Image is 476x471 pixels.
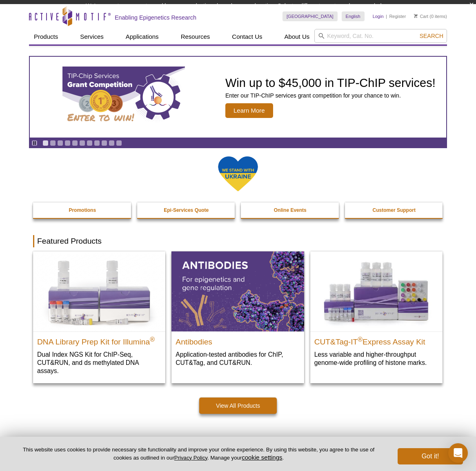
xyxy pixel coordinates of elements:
[358,336,363,343] sup: ®
[33,251,165,383] a: DNA Library Prep Kit for Illumina DNA Library Prep Kit for Illumina® Dual Index NGS Kit for ChIP-...
[69,207,96,213] strong: Promotions
[115,14,196,21] h2: Enabling Epigenetics Research
[79,140,85,146] a: Go to slide 6
[314,29,447,43] input: Keyword, Cat. No.
[225,92,436,99] p: Enter our TIP-ChIP services grant competition for your chance to win.
[227,29,267,44] a: Contact Us
[398,448,463,464] button: Got it!
[33,235,443,247] h2: Featured Products
[176,29,215,44] a: Resources
[274,207,307,213] strong: Online Events
[150,336,155,343] sup: ®
[30,57,446,138] article: TIP-ChIP Services Grant Competition
[75,29,109,44] a: Services
[164,207,209,213] strong: Epi-Services Quote
[373,13,384,19] a: Login
[37,350,161,375] p: Dual Index NGS Kit for ChIP-Seq, CUT&RUN, and ds methylated DNA assays.
[389,13,406,19] a: Register
[314,334,438,346] h2: CUT&Tag-IT Express Assay Kit
[199,398,277,414] a: View All Products
[42,140,49,146] a: Go to slide 1
[242,454,282,461] button: cookie settings
[171,251,304,375] a: All Antibodies Antibodies Application-tested antibodies for ChIP, CUT&Tag, and CUT&RUN.
[29,29,63,44] a: Products
[31,140,38,146] a: Toggle autoplay
[121,29,164,44] a: Applications
[386,11,387,21] li: |
[345,202,444,218] a: Customer Support
[241,202,340,218] a: Online Events
[50,140,56,146] a: Go to slide 2
[72,140,78,146] a: Go to slide 5
[310,251,443,331] img: CUT&Tag-IT® Express Assay Kit
[280,29,315,44] a: About Us
[33,251,165,331] img: DNA Library Prep Kit for Illumina
[373,207,416,213] strong: Customer Support
[282,11,338,21] a: [GEOGRAPHIC_DATA]
[62,67,185,128] img: TIP-ChIP Services Grant Competition
[30,57,446,138] a: TIP-ChIP Services Grant Competition Win up to $45,000 in TIP-ChIP services! Enter our TIP-ChIP se...
[101,140,107,146] a: Go to slide 9
[176,350,300,367] p: Application-tested antibodies for ChIP, CUT&Tag, and CUT&RUN.
[314,350,438,367] p: Less variable and higher-throughput genome-wide profiling of histone marks​.
[414,14,418,18] img: Your Cart
[13,446,384,462] p: This website uses cookies to provide necessary site functionality and improve your online experie...
[171,251,304,331] img: All Antibodies
[342,11,365,21] a: English
[33,202,132,218] a: Promotions
[176,334,300,346] h2: Antibodies
[37,334,161,346] h2: DNA Library Prep Kit for Illumina
[116,140,122,146] a: Go to slide 11
[414,13,428,19] a: Cart
[65,140,71,146] a: Go to slide 4
[218,156,258,192] img: We Stand With Ukraine
[448,443,468,463] div: Open Intercom Messenger
[87,140,93,146] a: Go to slide 7
[57,140,63,146] a: Go to slide 3
[225,77,436,89] h2: Win up to $45,000 in TIP-ChIP services!
[420,33,443,39] span: Search
[94,140,100,146] a: Go to slide 8
[225,103,273,118] span: Learn More
[174,455,207,461] a: Privacy Policy
[414,11,447,21] li: (0 items)
[109,140,115,146] a: Go to slide 10
[137,202,236,218] a: Epi-Services Quote
[310,251,443,375] a: CUT&Tag-IT® Express Assay Kit CUT&Tag-IT®Express Assay Kit Less variable and higher-throughput ge...
[417,32,446,40] button: Search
